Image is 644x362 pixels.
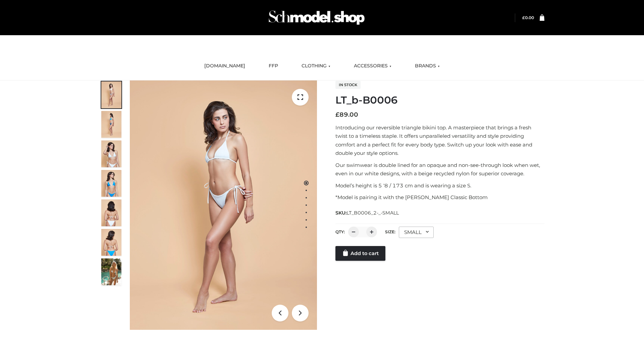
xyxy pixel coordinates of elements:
img: ArielClassicBikiniTop_CloudNine_AzureSky_OW114ECO_3-scaled.jpg [101,140,121,167]
p: Model’s height is 5 ‘8 / 173 cm and is wearing a size S. [335,181,544,190]
a: £0.00 [522,15,534,20]
bdi: 0.00 [522,15,534,20]
a: BRANDS [410,59,445,73]
span: LT_B0006_2-_-SMALL [346,210,399,216]
p: *Model is pairing it with the [PERSON_NAME] Classic Bottom [335,193,544,202]
img: ArielClassicBikiniTop_CloudNine_AzureSky_OW114ECO_4-scaled.jpg [101,170,121,197]
img: Arieltop_CloudNine_AzureSky2.jpg [101,258,121,285]
h1: LT_b-B0006 [335,94,544,106]
span: In stock [335,81,361,89]
a: CLOTHING [297,59,335,73]
img: Schmodel Admin 964 [266,4,367,31]
img: ArielClassicBikiniTop_CloudNine_AzureSky_OW114ECO_8-scaled.jpg [101,229,121,256]
a: FFP [264,59,283,73]
bdi: 89.00 [335,111,358,118]
span: £ [522,15,525,20]
img: ArielClassicBikiniTop_CloudNine_AzureSky_OW114ECO_2-scaled.jpg [101,111,121,138]
img: ArielClassicBikiniTop_CloudNine_AzureSky_OW114ECO_1 [130,80,317,330]
a: ACCESSORIES [349,59,396,73]
img: ArielClassicBikiniTop_CloudNine_AzureSky_OW114ECO_1-scaled.jpg [101,81,121,108]
div: SMALL [399,227,434,238]
img: ArielClassicBikiniTop_CloudNine_AzureSky_OW114ECO_7-scaled.jpg [101,199,121,226]
p: Our swimwear is double lined for an opaque and non-see-through look when wet, even in our white d... [335,161,544,178]
label: Size: [385,229,395,234]
span: £ [335,111,339,118]
a: [DOMAIN_NAME] [199,59,250,73]
p: Introducing our reversible triangle bikini top. A masterpiece that brings a fresh twist to a time... [335,123,544,158]
span: SKU: [335,209,399,217]
label: QTY: [335,229,345,234]
a: Add to cart [335,246,385,261]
